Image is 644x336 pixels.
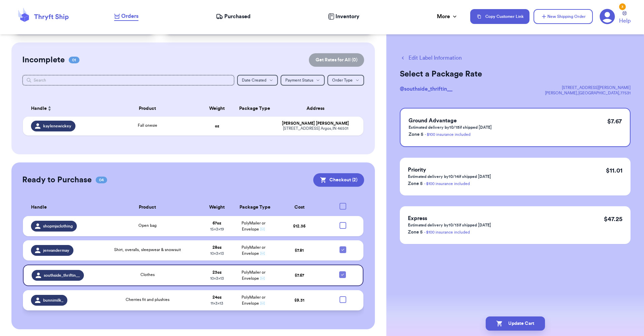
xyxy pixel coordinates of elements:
[408,230,423,235] span: Zone 5
[210,276,224,280] span: 10 x 3 x 13
[409,132,423,137] span: Zone 5
[140,273,155,277] span: Clothes
[272,100,363,117] th: Address
[237,75,278,86] button: Date Created
[400,86,452,92] span: @ southside_thriftin__
[607,117,622,126] p: $ 7.67
[409,118,457,123] span: Ground Advantage
[22,75,234,86] input: Search
[216,12,251,21] a: Purchased
[619,17,631,25] span: Help
[31,105,47,112] span: Handle
[408,216,427,221] span: Express
[44,273,80,278] span: southside_thriftin__
[619,11,631,25] a: Help
[424,182,470,186] a: - $100 insurance included
[294,298,304,302] span: $ 9.31
[276,126,355,131] div: [STREET_ADDRESS] Argos , IN 46501
[96,199,199,216] th: Product
[241,270,265,280] span: PolyMailer or Envelope ✉️
[43,223,73,229] span: shopmjsclothing
[408,181,423,186] span: Zone 5
[211,301,223,305] span: 11 x 3 x 13
[606,166,622,175] p: $ 11.01
[408,222,491,228] p: Estimated delivery by 10/13 if shipped [DATE]
[210,227,224,231] span: 15 x 3 x 19
[242,78,266,82] span: Date Created
[138,123,157,127] span: Fall onesie
[534,9,593,24] button: New Shipping Order
[213,295,222,299] strong: 24 oz
[545,90,631,96] div: [PERSON_NAME] , [GEOGRAPHIC_DATA] , 77531
[199,100,235,117] th: Weight
[213,245,222,249] strong: 28 oz
[285,78,313,82] span: Payment Status
[213,270,222,274] strong: 23 oz
[22,55,65,65] h2: Incomplete
[425,132,471,136] a: - $100 insurance included
[424,230,470,234] a: - $100 insurance included
[276,121,355,126] div: [PERSON_NAME] [PERSON_NAME]
[400,69,631,80] h2: Select a Package Rate
[96,177,107,183] span: 04
[409,125,492,130] p: Estimated delivery by 10/15 if shipped [DATE]
[295,248,304,252] span: $ 7.81
[199,199,235,216] th: Weight
[22,175,92,185] h2: Ready to Purchase
[213,221,221,225] strong: 67 oz
[408,174,491,179] p: Estimated delivery by 10/14 if shipped [DATE]
[545,85,631,90] div: [STREET_ADDRESS][PERSON_NAME]
[295,273,304,277] span: $ 7.67
[470,9,529,24] button: Copy Customer Link
[114,12,138,21] a: Orders
[486,316,545,331] button: Update Cart
[224,12,251,21] span: Purchased
[114,248,181,252] span: Shirt, overalls, sleepwear & snowsuit
[138,223,157,227] span: Open bag
[313,173,364,187] button: Checkout (2)
[96,100,199,117] th: Product
[241,295,265,305] span: PolyMailer or Envelope ✉️
[241,245,265,255] span: PolyMailer or Envelope ✉️
[332,78,353,82] span: Order Type
[272,199,327,216] th: Cost
[335,12,359,21] span: Inventory
[210,251,224,255] span: 10 x 3 x 13
[121,12,138,20] span: Orders
[215,124,219,128] strong: oz
[328,12,359,21] a: Inventory
[327,75,364,86] button: Order Type
[619,3,626,10] div: 3
[126,298,169,302] span: Cherries fit and plushies
[600,9,615,24] a: 3
[31,204,47,211] span: Handle
[43,298,63,303] span: bunnimilk_
[47,104,52,113] button: Sort ascending
[43,123,71,129] span: kaylenewickey
[408,167,426,173] span: Priority
[43,248,69,253] span: jenvandermay
[69,57,79,63] span: 01
[400,54,462,62] button: Edit Label Information
[437,12,458,21] div: More
[235,100,272,117] th: Package Type
[281,75,325,86] button: Payment Status
[293,224,305,228] span: $ 12.36
[309,53,364,67] button: Get Rates for All (0)
[235,199,272,216] th: Package Type
[241,221,265,231] span: PolyMailer or Envelope ✉️
[604,214,622,224] p: $ 47.25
